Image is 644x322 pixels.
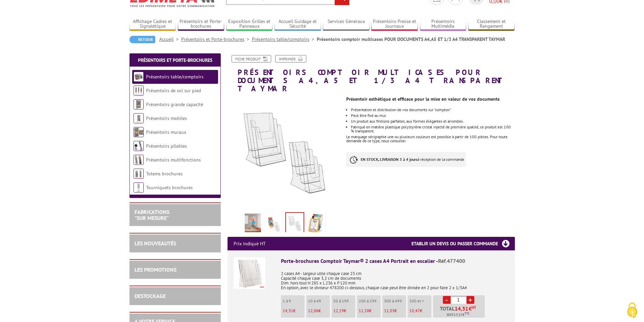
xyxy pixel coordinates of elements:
p: 50 à 199 [333,299,355,303]
a: Présentoirs et Porte-brochures [178,19,224,30]
img: Présentoirs multifonctions [134,155,144,165]
img: Présentoirs table/comptoirs [134,72,144,82]
img: Cookies (fenêtre modale) [624,302,641,319]
span: 11,03 [384,308,395,314]
span: 17,17 [454,312,462,318]
span: 11,58 [359,308,369,314]
span: Réf.477400 [438,257,465,264]
img: Présentoirs de sol sur pied [134,85,144,96]
span: 14,31 [283,308,293,314]
a: Présentoirs multifonctions [146,157,201,163]
strong: Présentoir esthétique et efficace pour la mise en valeur de vos documents [346,96,500,102]
img: Totems brochures [134,169,144,179]
p: 2 cases A4 - largeur utile chaque case 23 cm Capacité chaque case 3,2 cm de documents Dim. hors t... [281,267,509,290]
p: 200 à 299 [359,299,381,303]
p: € [359,308,381,313]
p: 500 et + [409,299,431,303]
a: Accueil Guidage et Sécurité [275,19,321,30]
span: Soit € [447,312,470,318]
span: 12,19 [333,308,344,314]
a: Présentoirs grande capacité [146,101,203,107]
a: DESTOCKAGE [135,293,166,299]
a: Présentoirs mobiles [146,115,187,121]
a: Présentoirs Multimédia [420,19,467,30]
p: Prix indiqué HT [234,237,266,250]
sup: HT [472,305,476,310]
p: 300 à 499 [384,299,406,303]
a: Présentoirs table/comptoirs [146,74,204,80]
img: Présentoirs mobiles [134,113,144,123]
p: 1 à 9 [283,299,305,303]
button: Cookies (fenêtre modale) [620,299,644,322]
li: Peut être fixé au mur. [351,114,515,118]
sup: TTC [464,312,470,315]
p: € [384,308,406,313]
a: Tourniquets brochures [146,184,193,191]
a: Présentoirs table/comptoirs [252,36,317,42]
a: Présentoirs et Porte-brochures [181,36,252,42]
img: Tourniquets brochures [134,182,144,193]
li: Présentoirs comptoir multicases POUR DOCUMENTS A4,A5 ET 1/3 A4 TRANSPARENT TAYMAR [317,36,505,43]
a: Classement et Rangement [468,19,515,30]
a: Accueil [159,36,181,42]
li: Un produit aux finitions parfaites, aux formes élégantes et arrondies. [351,119,515,123]
img: porte_brochures_comptoirs_477300.jpg [286,213,304,234]
li: Fabriqué en matière plastique polystyrène cristal injecté de première qualité, ce produit est 100... [351,125,515,133]
a: Imprimer [275,55,306,63]
a: Présentoirs muraux [146,129,186,135]
div: Le marquage sérigraphie une ou plusieurs couleurs est possible à partir de 100 pièces. Pour toute... [346,135,515,143]
a: Services Généraux [323,19,369,30]
p: € [283,308,305,313]
a: Présentoirs de sol sur pied [146,88,201,94]
img: porte_brochures_comptoirs_477300.jpg [228,96,341,210]
p: € [308,308,330,313]
a: Exposition Grilles et Panneaux [226,19,273,30]
p: € [333,308,355,313]
a: Fiche produit [232,55,271,63]
strong: EN STOCK, LIVRAISON 3 à 4 jours [361,157,418,162]
img: Porte-brochures Comptoir Taymar® 2 cases A4 Portrait en escalier [234,257,265,289]
h3: Etablir un devis ou passer commande [411,237,515,250]
a: FABRICATIONS"Sur Mesure" [135,208,169,221]
div: Porte-brochures Comptoir Taymar® 2 cases A4 Portrait en escalier - [281,257,509,265]
a: Totems brochures [146,171,183,177]
a: Retour [129,36,155,43]
img: Présentoirs muraux [134,127,144,137]
span: € [469,306,472,311]
span: 10,47 [409,308,420,314]
img: presentoir_3cases_a4_eco_portrait_escalier__477300_.jpg [308,214,324,234]
img: Présentoirs grande capacité [134,99,144,109]
a: - [443,296,451,304]
a: LES NOUVEAUTÉS [135,240,176,247]
p: € [409,308,431,313]
img: porte_brochures_comptoirs_477300_vide_plein.jpg [266,214,282,234]
p: Total [435,306,485,318]
p: 10 à 49 [308,299,330,303]
img: porte_brochures_comptoirs_multicases_a4_a5_1-3a4_taymar_477300_mise_en_situation.jpg [245,214,261,234]
a: + [467,296,474,304]
h1: Présentoirs comptoir multicases POUR DOCUMENTS A4,A5 ET 1/3 A4 TRANSPARENT TAYMAR [222,55,520,93]
span: 14,31 [455,306,469,311]
a: Affichage Cadres et Signalétique [129,19,176,30]
p: à réception de la commande [346,152,466,167]
li: Présentation et distribution de vos documents sur "comptoir" [351,108,515,112]
a: Présentoirs et Porte-brochures [138,57,212,63]
a: LES PROMOTIONS [135,266,176,273]
a: Présentoirs pliables [146,143,187,149]
img: Présentoirs pliables [134,141,144,151]
a: Présentoirs Presse et Journaux [371,19,418,30]
span: 12,86 [308,308,318,314]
